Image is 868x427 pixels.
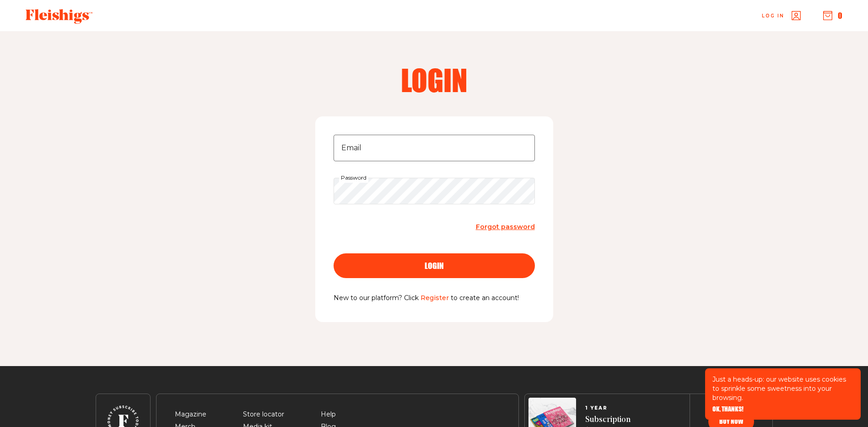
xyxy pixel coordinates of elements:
button: login [334,253,535,278]
span: Store locator [243,409,284,420]
a: Magazine [175,410,206,418]
button: OK, THANKS! [712,406,744,412]
a: Store locator [243,410,284,418]
p: New to our platform? Click to create an account! [334,293,535,304]
label: Password [339,173,368,183]
input: Email [334,135,535,161]
span: Forgot password [476,223,535,231]
span: Help [321,409,336,420]
p: Just a heads-up: our website uses cookies to sprinkle some sweetness into your browsing. [712,375,853,402]
h2: Login [317,65,551,94]
span: Buy now [719,418,743,425]
input: Password [334,178,535,204]
a: Log in [762,11,801,20]
span: Log in [762,12,784,19]
button: 0 [823,11,842,21]
span: Magazine [175,409,206,420]
a: Register [421,294,449,302]
span: 1 YEAR [585,405,631,411]
a: Help [321,410,336,418]
a: Forgot password [476,221,535,233]
span: login [425,262,444,270]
